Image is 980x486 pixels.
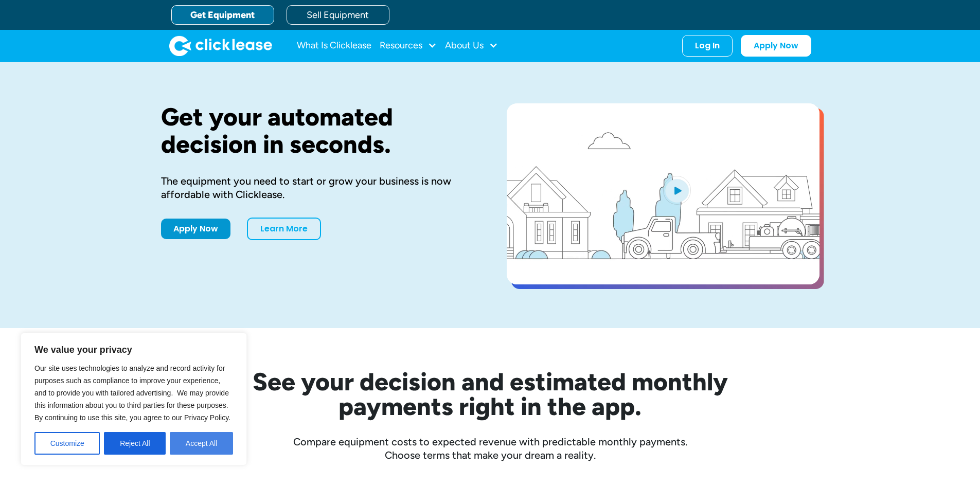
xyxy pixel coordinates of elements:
[161,174,474,201] div: The equipment you need to start or grow your business is now affordable with Clicklease.
[170,432,233,455] button: Accept All
[161,435,819,462] div: Compare equipment costs to expected revenue with predictable monthly payments. Choose terms that ...
[34,364,230,422] span: Our site uses technologies to analyze and record activity for purposes such as compliance to impr...
[104,432,166,455] button: Reject All
[297,35,371,56] a: What Is Clicklease
[161,219,230,239] a: Apply Now
[695,41,720,51] div: Log In
[169,35,272,56] img: Clicklease logo
[663,176,691,205] img: Blue play button logo on a light blue circular background
[741,35,811,57] a: Apply Now
[445,35,498,56] div: About Us
[287,5,389,25] a: Sell Equipment
[171,5,274,25] a: Get Equipment
[21,333,247,465] div: We value your privacy
[380,35,437,56] div: Resources
[202,369,778,419] h2: See your decision and estimated monthly payments right in the app.
[161,103,474,158] h1: Get your automated decision in seconds.
[507,103,819,284] a: open lightbox
[247,218,321,240] a: Learn More
[169,35,272,56] a: home
[34,432,100,455] button: Customize
[34,344,233,356] p: We value your privacy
